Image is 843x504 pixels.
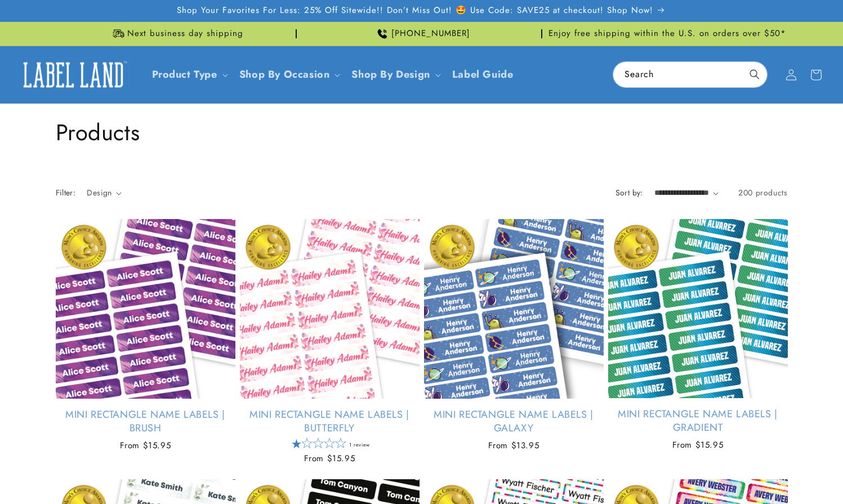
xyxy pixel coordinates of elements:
a: Mini Rectangle Name Labels | Butterfly [240,408,420,435]
a: Product Type [152,67,217,82]
a: Label Land [13,53,134,96]
span: Enjoy free shipping within the U.S. on orders over $50* [548,28,786,39]
a: Label Guide [445,61,520,88]
span: [PHONE_NUMBER] [391,28,470,39]
span: Next business day shipping [127,28,243,39]
span: 200 products [738,187,787,198]
span: Label Guide [452,68,514,81]
a: Mini Rectangle Name Labels | Brush [56,408,235,435]
label: Sort by: [615,187,643,198]
summary: Product Type [145,61,233,88]
iframe: Gorgias Floating Chat [606,451,832,493]
button: Search [742,62,767,87]
summary: Design (0 selected) [87,187,122,199]
h1: Products [56,118,788,147]
span: Design [87,187,111,198]
div: Announcement [56,22,297,46]
div: Announcement [547,22,788,46]
summary: Shop By Design [345,61,445,88]
summary: Shop By Occasion [233,61,345,88]
span: Shop Your Favorites For Less: 25% Off Sitewide!! Don’t Miss Out! 🤩 Use Code: SAVE25 at checkout! ... [177,5,653,16]
img: Label Land [17,57,130,92]
a: Mini Rectangle Name Labels | Gradient [608,408,788,434]
span: Shop By Occasion [239,68,330,81]
div: Announcement [301,22,542,46]
a: Shop By Design [351,67,430,82]
a: Mini Rectangle Name Labels | Galaxy [424,408,604,435]
h2: Filter: [56,187,76,199]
